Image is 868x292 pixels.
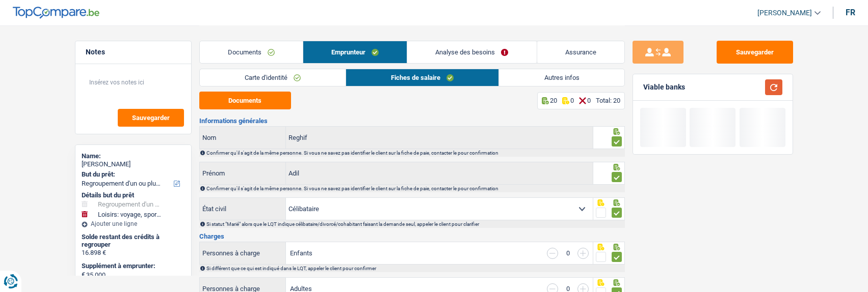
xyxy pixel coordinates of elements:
[563,285,572,292] div: 0
[570,97,574,104] p: 0
[82,249,185,257] div: 16.898 €
[550,97,557,104] p: 20
[82,160,185,168] div: [PERSON_NAME]
[596,97,620,104] div: Total: 20
[118,109,184,127] button: Sauvegarder
[290,250,312,256] label: Enfants
[346,69,498,86] a: Fiches de salaire
[82,233,185,249] div: Solde restant des crédits à regrouper
[199,118,625,124] h3: Informations générales
[290,285,312,292] label: Adultes
[846,8,855,17] div: fr
[200,41,303,63] a: Documents
[82,220,185,227] div: Ajouter une ligne
[199,233,625,240] h3: Charges
[206,150,624,156] div: Confirmer qu'il s'agit de la même personne. Si vous ne savez pas identifier le client sur la fich...
[199,92,291,109] button: Documents
[82,262,183,270] label: Supplément à emprunter:
[200,127,286,149] label: Nom
[563,250,572,256] div: 0
[749,5,821,21] a: [PERSON_NAME]
[82,191,185,199] div: Détails but du prêt
[82,271,85,279] span: €
[206,186,624,191] div: Confirmer qu'il s'agit de la même personne. Si vous ne savez pas identifier le client sur la fich...
[757,9,812,17] span: [PERSON_NAME]
[499,69,624,86] a: Autres infos
[407,41,536,63] a: Analyse des besoins
[82,152,185,160] div: Name:
[200,242,286,264] label: Personnes à charge
[587,97,591,104] p: 0
[82,170,183,179] label: But du prêt:
[717,41,793,64] button: Sauvegarder
[200,162,286,184] label: Prénom
[537,41,624,63] a: Assurance
[200,69,346,86] a: Carte d'identité
[200,198,286,220] label: État civil
[303,41,407,63] a: Emprunteur
[86,48,181,56] h5: Notes
[206,221,624,227] div: Si statut "Marié" alors que le LQT indique célibataire/divorcé/cohabitant faisant la demande seul...
[13,7,99,19] img: TopCompare Logo
[643,83,685,92] div: Viable banks
[206,266,624,271] div: Si différent que ce qui est indiqué dans le LQT, appeler le client pour confirmer
[132,114,170,121] span: Sauvegarder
